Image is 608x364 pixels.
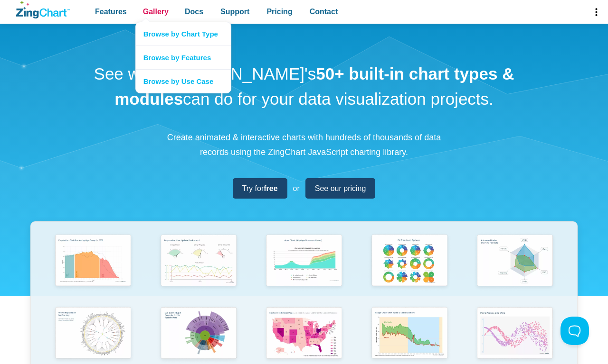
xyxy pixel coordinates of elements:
img: Area Chart (Displays Nodes on Hover) [262,231,346,291]
iframe: Toggle Customer Support [560,317,589,345]
img: Animated Radar Chart ft. Pet Data [473,231,557,291]
span: or [293,182,300,195]
img: Points Along a Sine Wave [473,304,557,364]
a: Population Distribution by Age Group in 2052 [40,231,146,304]
a: Area Chart (Displays Nodes on Hover) [251,231,357,304]
span: Gallery [143,5,169,18]
span: Features [95,5,127,18]
img: World Population by Country [51,304,135,364]
img: Sun Burst Plugin Example ft. File System Data [156,304,241,364]
img: Pie Transform Options [367,231,452,291]
img: Population Distribution by Age Group in 2052 [51,231,135,291]
a: Browse by Use Case [136,69,231,93]
a: Responsive Live Update Dashboard [146,231,251,304]
p: Create animated & interactive charts with hundreds of thousands of data records using the ZingCha... [161,130,446,159]
img: Range Chart with Rultes & Scale Markers [367,304,452,364]
a: Animated Radar Chart ft. Pet Data [462,231,568,304]
span: See our pricing [315,182,366,195]
a: Pie Transform Options [357,231,462,304]
strong: free [264,184,277,192]
span: Contact [310,5,338,18]
a: ZingChart Logo. Click to return to the homepage [16,1,70,18]
span: Try for [242,182,278,195]
img: Election Predictions Map [262,304,346,364]
a: Browse by Chart Type [136,22,231,45]
img: Responsive Live Update Dashboard [156,231,241,291]
span: Docs [185,5,203,18]
h1: See what [PERSON_NAME]'s can do for your data visualization projects. [90,62,518,111]
strong: 50+ built-in chart types & modules [114,64,514,108]
a: See our pricing [305,178,376,199]
span: Support [220,5,249,18]
a: Browse by Features [136,45,231,69]
span: Pricing [266,5,292,18]
a: Try forfree [233,178,287,199]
